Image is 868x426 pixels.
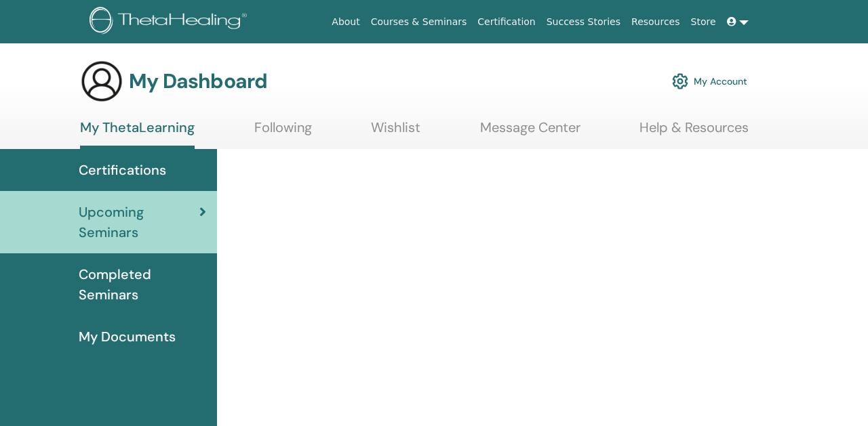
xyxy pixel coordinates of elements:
[254,119,312,146] a: Following
[639,119,749,146] a: Help & Resources
[79,160,166,180] span: Certifications
[672,66,747,96] a: My Account
[90,7,252,37] img: logo.png
[79,264,206,305] span: Completed Seminars
[129,69,267,93] h3: My Dashboard
[672,70,688,93] img: cog.svg
[326,9,365,35] a: About
[541,9,626,35] a: Success Stories
[366,9,473,35] a: Courses & Seminars
[472,9,540,35] a: Certification
[480,119,580,146] a: Message Center
[79,326,176,347] span: My Documents
[80,119,195,149] a: My ThetaLearning
[371,119,420,146] a: Wishlist
[686,9,722,35] a: Store
[626,9,686,35] a: Resources
[79,202,199,242] span: Upcoming Seminars
[80,60,123,103] img: generic-user-icon.jpg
